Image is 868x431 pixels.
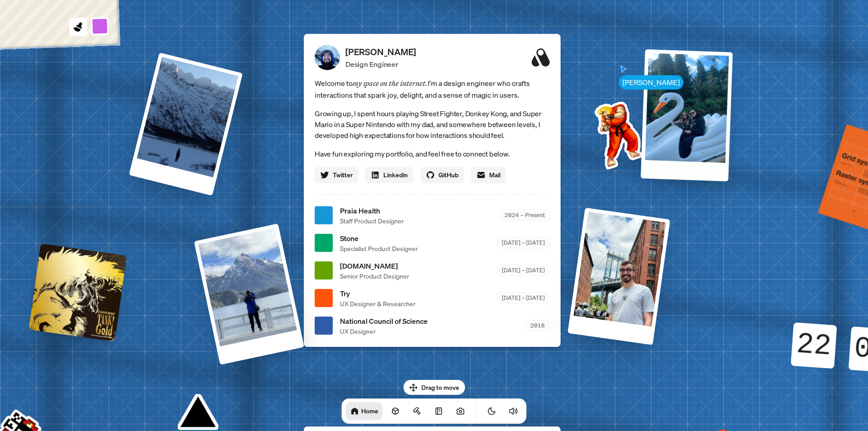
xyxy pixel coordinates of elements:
[340,316,428,327] span: National Council of Science
[346,402,383,420] a: Home
[353,79,428,88] em: my space on the internet.
[340,288,415,299] span: Try
[315,167,358,183] a: Twitter
[383,170,408,180] span: Linkedin
[340,299,415,308] span: UX Designer & Researcher
[340,233,418,244] span: Stone
[345,45,416,59] p: [PERSON_NAME]
[483,402,501,420] button: Toggle Theme
[471,167,506,183] a: Mail
[505,402,523,420] button: Toggle Audio
[500,209,550,221] div: 2024 – Present
[340,271,409,281] span: Senior Product Designer
[340,205,404,216] span: Praia Health
[333,170,353,180] span: Twitter
[489,170,500,180] span: Mail
[340,216,404,226] span: Staff Product Designer
[571,88,662,179] img: Profile example
[345,59,416,70] p: Design Engineer
[439,170,458,180] span: GitHub
[361,407,378,415] h1: Home
[420,167,464,183] a: GitHub
[497,237,550,248] div: [DATE] – [DATE]
[315,77,550,101] span: Welcome to I'm a design engineer who crafts interactions that spark joy, delight, and a sense of ...
[315,148,550,160] p: Have fun exploring my portfolio, and feel free to connect below.
[340,327,428,336] span: UX Designer
[340,244,418,253] span: Specialist Product Designer
[525,320,550,331] div: 2018
[340,260,409,271] span: [DOMAIN_NAME]
[497,265,550,276] div: [DATE] – [DATE]
[315,108,550,141] p: Growing up, I spent hours playing Street Fighter, Donkey Kong, and Super Mario in a Super Nintend...
[497,292,550,303] div: [DATE] – [DATE]
[365,167,413,183] a: Linkedin
[315,45,340,70] img: Profile Picture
